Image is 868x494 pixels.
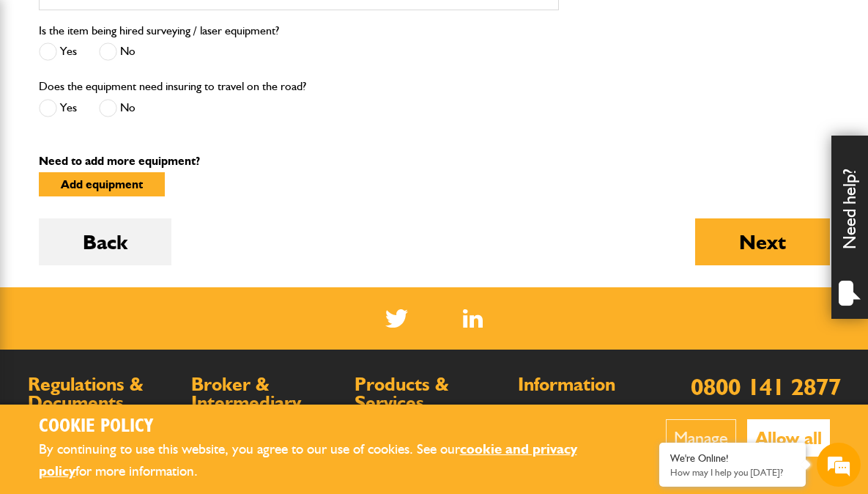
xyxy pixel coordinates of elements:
h2: Cookie Policy [39,416,621,438]
button: Manage [666,419,736,457]
div: We're Online! [670,452,795,465]
img: Linked In [463,309,483,328]
img: d_20077148190_company_1631870298795_20077148190 [25,81,62,102]
label: Yes [39,99,77,117]
label: Yes [39,43,77,61]
input: Enter your last name [19,136,267,168]
button: Add equipment [39,172,165,196]
button: Allow all [747,419,830,457]
label: Is the item being hired surveying / laser equipment? [39,25,279,37]
p: Need to add more equipment? [39,155,830,167]
img: Twitter [385,309,408,328]
input: Enter your phone number [19,222,267,254]
h2: Products & Services [355,375,503,413]
div: Need help? [831,136,868,319]
h2: Broker & Intermediary [191,375,340,413]
h2: Regulations & Documents [28,375,177,413]
a: LinkedIn [463,309,483,328]
p: By continuing to use this website, you agree to our use of cookies. See our for more information. [39,438,621,483]
div: Chat with us now [76,82,246,101]
p: How may I help you today? [670,467,795,478]
div: Minimize live chat window [240,7,275,43]
label: No [99,43,136,61]
button: Back [39,218,171,265]
input: Enter your email address [19,179,267,211]
a: 0800 141 2877 [691,372,841,401]
button: Next [695,218,830,265]
a: cookie and privacy policy [39,440,577,480]
h2: Information [518,375,667,394]
em: Start Chat [199,386,266,405]
label: Does the equipment need insuring to travel on the road? [39,81,306,92]
label: No [99,99,136,117]
textarea: Type your message and hit 'Enter' [19,265,267,373]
